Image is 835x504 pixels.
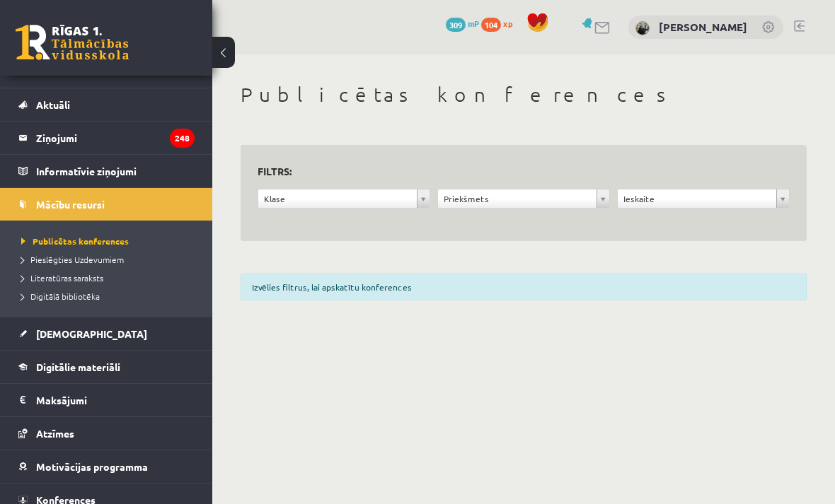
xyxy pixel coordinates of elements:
[21,291,100,302] span: Digitālā bibliotēka
[241,83,807,107] h1: Publicētas konferences
[21,235,129,247] span: Publicētas konferences
[170,129,195,148] i: 248
[18,88,195,121] a: Aktuāli
[36,460,148,473] span: Motivācijas programma
[18,155,195,187] a: Informatīvie ziņojumi
[16,25,129,60] a: Rīgas 1. Tālmācības vidusskola
[36,122,195,154] legend: Ziņojumi
[36,198,105,211] span: Mācību resursi
[21,253,198,266] a: Pieslēgties Uzdevumiem
[18,450,195,483] a: Motivācijas programma
[18,384,195,416] a: Maksājumi
[438,189,609,208] a: Priekšmets
[258,189,430,208] a: Klase
[444,189,591,208] span: Priekšmets
[18,317,195,350] a: [DEMOGRAPHIC_DATA]
[623,189,771,208] span: Ieskaite
[481,18,519,29] a: 104 xp
[21,290,198,303] a: Digitālā bibliotēka
[36,155,195,187] legend: Informatīvie ziņojumi
[36,327,147,340] span: [DEMOGRAPHIC_DATA]
[241,274,807,300] div: Izvēlies filtrus, lai apskatītu konferences
[264,189,411,208] span: Klase
[18,351,195,383] a: Digitālie materiāli
[36,361,120,373] span: Digitālie materiāli
[21,271,198,284] a: Literatūras saraksts
[18,188,195,221] a: Mācību resursi
[36,98,70,111] span: Aktuāli
[21,235,198,247] a: Publicētas konferences
[258,162,773,181] h3: Filtrs:
[21,272,103,283] span: Literatūras saraksts
[618,189,789,208] a: Ieskaite
[36,427,74,440] span: Atzīmes
[21,254,124,265] span: Pieslēgties Uzdevumiem
[18,122,195,154] a: Ziņojumi248
[446,18,466,32] span: 309
[36,384,195,416] legend: Maksājumi
[481,18,501,32] span: 104
[503,18,512,29] span: xp
[659,20,747,34] a: [PERSON_NAME]
[18,417,195,450] a: Atzīmes
[446,18,479,29] a: 309 mP
[635,21,650,35] img: Sofija Jurģevica
[468,18,479,29] span: mP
